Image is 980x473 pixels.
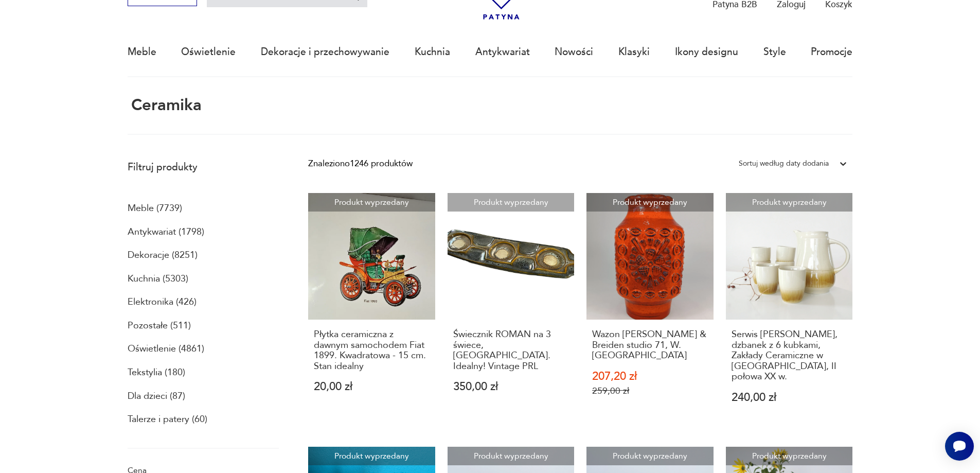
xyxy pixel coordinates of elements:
a: Produkt wyprzedanyWazon Dumler & Breiden studio 71, W. GermanyWazon [PERSON_NAME] & Breiden studi... [586,193,714,427]
a: Dekoracje i przechowywanie [261,28,389,76]
p: 259,00 zł [592,386,708,396]
a: Nowości [555,28,593,76]
a: Kuchnia (5303) [128,270,188,288]
a: Produkt wyprzedanyPłytka ceramiczna z dawnym samochodem Fiat 1899. Kwadratowa - 15 cm. Stan ideal... [308,193,435,427]
p: 350,00 zł [453,381,569,392]
iframe: Smartsupp widget button [945,432,974,461]
a: Meble [128,28,156,76]
a: Antykwariat (1798) [128,223,204,241]
h3: Świecznik ROMAN na 3 świece, [GEOGRAPHIC_DATA]. Idealny! Vintage PRL [453,329,569,372]
a: Meble (7739) [128,200,182,217]
a: Dekoracje (8251) [128,247,198,264]
a: Oświetlenie (4861) [128,340,204,358]
a: Dla dzieci (87) [128,388,185,405]
a: Elektronika (426) [128,293,197,311]
a: Style [763,28,786,76]
a: Produkt wyprzedanyŚwiecznik ROMAN na 3 świece, Mirostowice. Idealny! Vintage PRLŚwiecznik ROMAN n... [448,193,575,427]
a: Antykwariat [475,28,530,76]
h3: Wazon [PERSON_NAME] & Breiden studio 71, W. [GEOGRAPHIC_DATA] [592,329,708,361]
h1: ceramika [128,97,202,114]
div: Sortuj według daty dodania [739,157,829,170]
a: Klasyki [618,28,650,76]
div: Znaleziono 1246 produktów [308,157,413,170]
p: 207,20 zł [592,371,708,382]
a: Oświetlenie [181,28,236,76]
p: 240,00 zł [732,392,847,403]
p: Filtruj produkty [128,161,279,174]
h3: Serwis [PERSON_NAME], dzbanek z 6 kubkami, Zakłady Ceramiczne w [GEOGRAPHIC_DATA], II połowa XX w. [732,329,847,382]
p: 20,00 zł [314,381,430,392]
a: Tekstylia (180) [128,364,185,381]
a: Talerze i patery (60) [128,411,207,428]
a: Kuchnia [415,28,450,76]
h3: Płytka ceramiczna z dawnym samochodem Fiat 1899. Kwadratowa - 15 cm. Stan idealny [314,329,430,372]
a: Ikony designu [675,28,738,76]
a: Promocje [811,28,852,76]
a: Pozostałe (511) [128,317,191,335]
a: Produkt wyprzedanySerwis Maria, dzbanek z 6 kubkami, Zakłady Ceramiczne w Mirostowicach, II połow... [726,193,853,427]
